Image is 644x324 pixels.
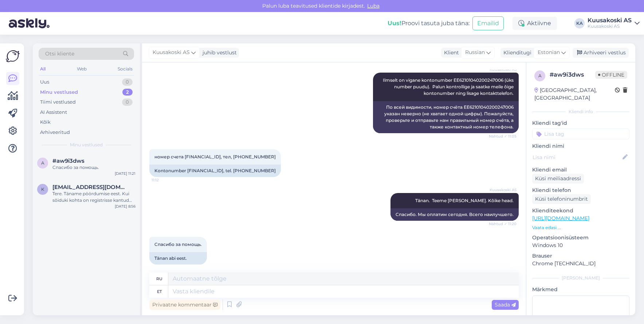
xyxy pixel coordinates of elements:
span: Ilmselt on vigane kontonumber EE62101040200247006 (üks number puudu). Palun kontrollige ja saatke... [383,77,515,96]
p: Kliendi telefon [532,186,629,194]
span: Otsi kliente [45,50,74,58]
div: [GEOGRAPHIC_DATA], [GEOGRAPHIC_DATA] [534,86,615,102]
b: Uus! [388,20,401,27]
span: номер счета [FINANCIAL_ID], тел, [PHONE_NUMBER] [154,154,276,159]
p: Kliendi tag'id [532,119,629,127]
span: a [538,73,542,78]
span: Luba [365,3,382,9]
div: 0 [122,78,133,86]
div: Kõik [40,119,51,126]
p: Kliendi email [532,166,629,174]
button: Emailid [472,16,504,30]
div: ru [156,273,162,285]
div: # aw9i3dws [550,70,595,79]
p: Operatsioonisüsteem [532,234,629,242]
div: Privaatne kommentaar [149,300,220,310]
span: Спасибо за помощь. [154,242,202,247]
p: Windows 10 [532,242,629,249]
img: Askly Logo [6,49,20,63]
div: Kuusakoski AS [588,23,632,29]
p: Brauser [532,252,629,260]
span: Offline [595,71,627,79]
div: Tänan abi eest. [149,252,207,265]
div: Спасибо за помощь. [52,164,136,171]
p: Märkmed [532,286,629,293]
p: Chrome [TECHNICAL_ID] [532,260,629,267]
div: По всей видимости, номер счёта EE62101040200247006 указан неверно (не хватает одной цифры). Пожал... [373,101,519,133]
div: Arhiveeritud [40,129,70,136]
div: Kliendi info [532,108,629,115]
div: [PERSON_NAME] [532,275,629,281]
span: Kuusakoski AS [489,187,517,193]
span: Nähtud ✓ 11:05 [489,134,517,139]
span: Saada [495,301,516,308]
div: Web [75,64,88,74]
span: Minu vestlused [70,142,103,148]
div: AI Assistent [40,109,67,116]
div: Kuusakoski AS [588,18,632,23]
div: Minu vestlused [40,89,78,96]
span: Kuusakoski AS [489,67,517,72]
div: 2 [122,89,133,96]
a: [URL][DOMAIN_NAME] [532,215,589,221]
span: 11:12 [152,177,179,183]
input: Lisa tag [532,128,629,139]
div: KA [574,18,585,28]
span: a [41,160,44,166]
span: #aw9i3dws [52,158,85,164]
div: 0 [122,99,133,106]
p: Vaata edasi ... [532,224,629,231]
div: Küsi telefoninumbrit [532,194,591,204]
div: Socials [116,64,134,74]
div: Arhiveeri vestlus [573,48,629,58]
div: Proovi tasuta juba täna: [388,19,470,28]
div: Küsi meiliaadressi [532,174,584,184]
div: All [39,64,47,74]
div: Klienditugi [500,49,531,57]
div: et [157,285,162,298]
a: Kuusakoski ASKuusakoski AS [588,18,640,29]
span: Nähtud ✓ 11:20 [489,221,517,227]
div: Tere. Täname pöördumise eest. Kui sõiduki kohta on registrisse kantud käsutamise keelumärge või m... [52,190,136,204]
div: Kontonumber [FINANCIAL_ID], tel. [PHONE_NUMBER] [149,165,281,177]
div: Aktiivne [513,17,557,30]
span: Kuusakoski AS [153,49,190,57]
div: Klient [441,49,459,57]
span: Tänan. Teeme [PERSON_NAME]. Kõike head. [415,198,514,203]
div: [DATE] 8:56 [115,204,136,209]
p: Kliendi nimi [532,142,629,150]
div: [DATE] 11:21 [115,171,136,176]
input: Lisa nimi [533,153,621,161]
div: Tiimi vestlused [40,99,76,106]
span: Estonian [538,49,560,57]
div: juhib vestlust [200,49,237,57]
p: Klienditeekond [532,207,629,215]
span: Russian [465,49,485,57]
span: k [41,186,44,192]
div: Спасибо. Мы оплатим сегодня. Всего наилучшего. [390,208,519,221]
div: Uus [40,78,49,86]
span: 11:21 [152,265,179,270]
span: kikkasave@gmail.com [52,184,128,190]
